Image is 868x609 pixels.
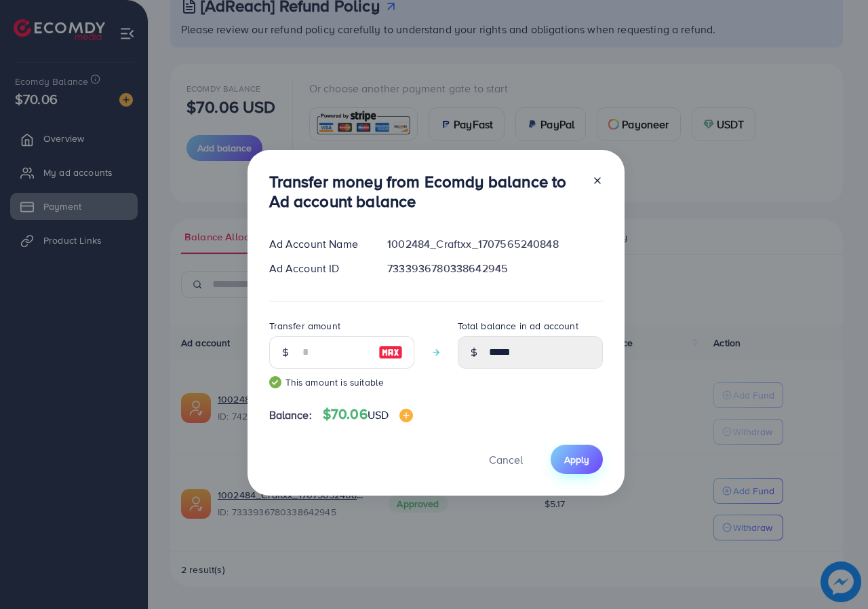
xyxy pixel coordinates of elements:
[551,445,603,474] button: Apply
[323,406,413,423] h4: $70.06
[368,407,389,422] span: USD
[258,261,377,276] div: Ad Account ID
[564,453,589,466] span: Apply
[269,319,340,333] label: Transfer amount
[472,445,540,474] button: Cancel
[376,261,613,276] div: 7333936780338642945
[376,236,613,252] div: 1002484_Craftxx_1707565240848
[489,452,523,467] span: Cancel
[269,172,581,211] h3: Transfer money from Ecomdy balance to Ad account balance
[399,409,413,422] img: image
[458,319,578,333] label: Total balance in ad account
[269,407,312,423] span: Balance:
[269,376,281,388] img: guide
[269,375,414,389] small: This amount is suitable
[258,236,377,252] div: Ad Account Name
[378,344,403,361] img: image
